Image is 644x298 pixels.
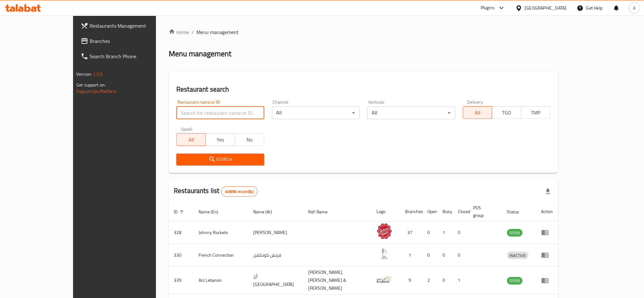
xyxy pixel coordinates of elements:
th: Action [536,202,558,221]
button: TMP [521,106,551,119]
img: French Connection [376,246,392,262]
span: All [179,135,203,144]
div: All [272,107,360,119]
td: فرنش كونكشن [248,244,303,267]
h2: Restaurants list [174,186,258,197]
td: 1 [453,267,468,295]
a: Branches [76,33,181,49]
span: No [238,135,262,144]
td: 339 [169,267,193,295]
li: / [192,28,194,36]
nav: breadcrumb [169,28,558,36]
div: Total records count [221,186,258,197]
td: 0 [422,221,437,244]
div: Menu [541,229,553,236]
td: 0 [453,244,468,267]
td: 0 [437,267,453,295]
a: Restaurants Management [76,18,181,33]
div: [GEOGRAPHIC_DATA] [525,4,567,11]
td: [PERSON_NAME] [248,221,303,244]
td: 1 [400,244,422,267]
span: INACTIVE [507,252,529,259]
span: OPEN [507,229,523,237]
th: Logo [371,202,400,221]
span: TMP [524,108,548,117]
a: Support.OpsPlatform [76,87,117,95]
th: Open [422,202,437,221]
th: Closed [453,202,468,221]
span: Search Branch Phone [90,52,176,60]
span: ID [174,208,186,216]
span: Name (En) [199,208,227,216]
div: Menu [541,251,553,259]
span: Name (Ar) [253,208,280,216]
span: 1.0.0 [93,70,103,78]
label: Delivery [467,100,483,104]
span: Ref. Name [308,208,336,216]
div: Plugins [481,4,495,12]
td: 0 [453,221,468,244]
div: Export file [540,184,556,199]
button: TGO [492,106,521,119]
td: أرز [GEOGRAPHIC_DATA] [248,267,303,295]
a: Search Branch Phone [76,49,181,64]
span: Restaurants Management [90,22,176,30]
span: Yes [208,135,233,144]
td: 0 [437,244,453,267]
button: Search [176,154,264,165]
button: All [463,106,492,119]
span: A [633,4,636,11]
span: 40696 record(s) [221,189,257,195]
span: TGO [495,108,519,117]
h2: Restaurant search [176,85,551,94]
td: 1 [437,221,453,244]
button: Yes [206,133,235,146]
td: 37 [400,221,422,244]
div: OPEN [507,229,523,237]
span: POS group [473,204,494,219]
td: 330 [169,244,193,267]
td: [PERSON_NAME],[PERSON_NAME] & [PERSON_NAME] [303,267,372,295]
img: Arz Lebanon [376,271,392,287]
input: Search for restaurant name or ID.. [176,107,264,119]
td: Johnny Rockets [193,221,248,244]
td: 0 [422,244,437,267]
td: French Connection [193,244,248,267]
span: Search [181,156,259,163]
span: OPEN [507,277,523,284]
span: Branches [90,37,176,45]
h2: Menu management [169,49,231,59]
td: Arz Lebanon [193,267,248,295]
span: All [466,108,490,117]
span: Get support on: [76,81,105,89]
div: Menu [541,277,553,284]
th: Branches [400,202,422,221]
button: No [235,133,264,146]
button: All [176,133,206,146]
th: Busy [437,202,453,221]
span: Status [507,208,528,216]
span: Version: [76,70,92,78]
td: 2 [422,267,437,295]
div: All [367,107,455,119]
td: 328 [169,221,193,244]
label: Upsell [181,127,193,131]
span: Menu management [196,28,239,36]
img: Johnny Rockets [376,223,392,239]
td: 9 [400,267,422,295]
